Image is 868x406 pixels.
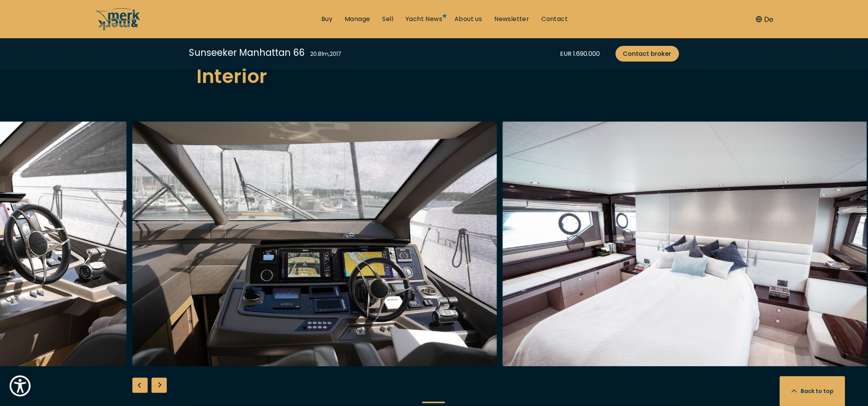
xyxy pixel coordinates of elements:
div: EUR 1.690.000 [560,49,600,58]
a: Sell [382,15,393,23]
div: Sunseeker Manhattan 66 [189,46,305,59]
div: 20.81 m , 2017 [311,50,342,58]
a: Contact broker [616,46,679,62]
div: Next slide [151,378,167,393]
div: Previous slide [132,378,148,393]
a: Buy [321,15,332,23]
span: Contact broker [623,49,671,58]
a: Manage [345,15,370,23]
a: Newsletter [494,15,529,23]
a: About us [454,15,482,23]
button: Show Accessibility Preferences [8,374,33,398]
a: Yacht News [406,15,442,23]
img: Merk&Merk [503,122,867,366]
button: Back to top [780,376,845,406]
a: Contact [541,15,568,23]
img: Merk&Merk [132,122,497,366]
a: / [95,24,141,33]
h2: Interior [197,62,671,91]
button: De [756,14,773,24]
